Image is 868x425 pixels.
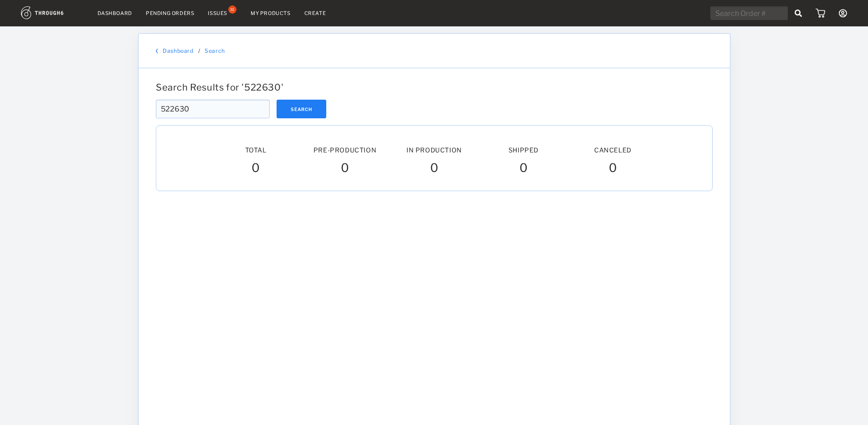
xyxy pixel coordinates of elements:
[98,10,132,16] a: Dashboard
[277,100,326,118] button: Search
[156,82,283,93] span: Search Results for ' 522630 '
[208,10,227,16] div: Issues
[205,47,225,54] a: Search
[156,48,158,54] img: back_bracket.f28aa67b.svg
[710,6,788,20] input: Search Order #
[251,10,291,16] a: My Products
[608,161,617,177] span: 0
[163,47,193,54] a: Dashboard
[198,47,200,54] div: /
[313,146,376,154] span: Pre-Production
[208,9,237,17] a: Issues31
[519,161,528,177] span: 0
[340,161,349,177] span: 0
[21,6,84,19] img: logo.1c10ca64.svg
[304,10,326,16] a: Create
[406,146,462,154] span: In Production
[816,9,825,18] img: icon_cart.dab5cea1.svg
[156,100,270,118] input: Search Order #
[251,161,260,177] span: 0
[508,146,538,154] span: Shipped
[430,161,438,177] span: 0
[245,146,266,154] span: Total
[146,10,194,16] a: Pending Orders
[594,146,632,154] span: Canceled
[228,5,236,14] div: 31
